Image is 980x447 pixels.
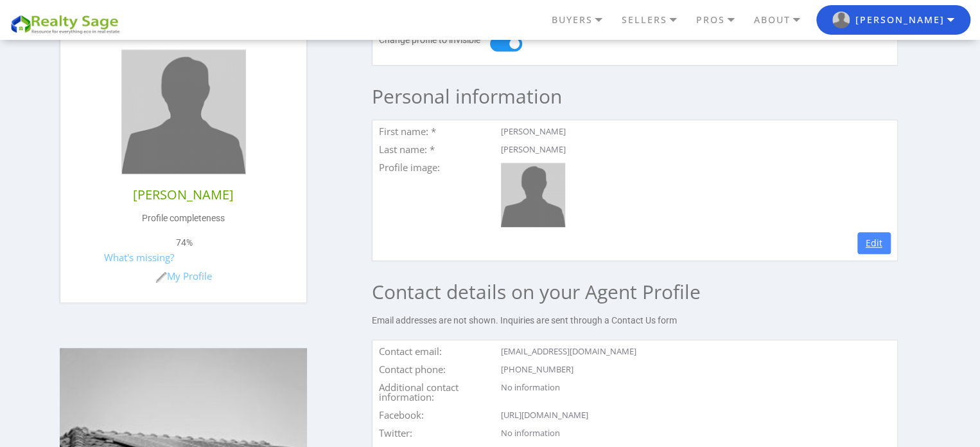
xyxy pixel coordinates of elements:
[155,269,212,282] a: My Profile
[832,12,850,29] img: RS user logo
[372,78,898,114] h2: Personal information
[176,237,193,250] span: 74%
[379,365,494,378] div: Contact phone:
[751,9,816,31] a: ABOUT
[104,251,174,264] a: What's missing?
[379,145,494,158] div: Last name: *
[10,13,125,35] img: REALTY SAGE
[498,127,891,137] div: [PERSON_NAME]
[548,9,618,31] a: BUYERS
[372,274,898,310] h2: Contact details on your Agent Profile
[816,5,970,35] button: RS user logo [PERSON_NAME]
[379,34,490,47] p: Change profile to invisible
[498,347,891,357] div: [EMAIL_ADDRESS][DOMAIN_NAME]
[498,428,891,439] div: No information
[693,9,751,31] a: PROS
[379,127,494,140] div: First name: *
[857,232,891,254] a: Edit
[379,410,494,423] div: Facebook:
[372,315,898,327] p: Email addresses are not shown. Inquiries are sent through a Contact Us form
[498,365,891,375] div: [PHONE_NUMBER]
[618,9,693,31] a: SELLERS
[379,163,494,176] div: Profile image:
[501,163,565,227] img: Greg Yuter
[498,383,891,393] div: No information
[80,212,287,225] p: Profile completeness
[498,410,891,421] div: [URL][DOMAIN_NAME]
[498,145,891,155] div: [PERSON_NAME]
[379,347,494,360] div: Contact email:
[80,187,287,203] h6: [PERSON_NAME]
[379,383,494,405] div: Additional contact information:
[379,428,494,441] div: Twitter:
